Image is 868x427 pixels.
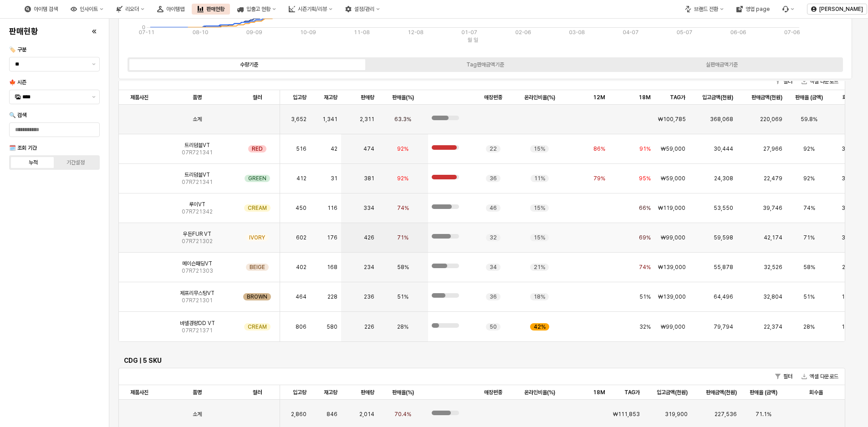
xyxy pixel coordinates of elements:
[283,4,338,15] div: 시즌기획/리뷰
[364,323,374,330] span: 226
[756,411,771,418] span: 71.1%
[193,411,202,418] span: 소계
[327,234,337,241] span: 176
[490,145,497,152] span: 22
[392,389,414,396] span: 판매율(%)
[803,175,815,182] span: 92%
[9,145,37,151] span: 🗓️ 조회 기간
[702,94,733,101] span: 입고금액(천원)
[324,389,337,396] span: 재고량
[764,234,782,241] span: 42,174
[670,94,685,101] span: TAG가
[661,323,685,330] span: ₩99,000
[327,264,337,271] span: 168
[296,204,306,212] span: 450
[252,145,263,152] span: RED
[192,4,230,15] div: 판매현황
[296,145,306,152] span: 516
[534,323,546,330] span: 42%
[131,61,367,69] label: 수량기준
[679,4,729,15] button: 브랜드 전환
[394,411,411,418] span: 70.4%
[397,264,409,271] span: 58%
[206,6,225,12] div: 판매현황
[293,389,306,396] span: 입고량
[714,293,733,300] span: 64,496
[193,116,202,123] span: 소계
[364,234,374,241] span: 426
[764,323,782,330] span: 22,374
[253,94,262,101] span: 컬러
[88,90,99,104] button: 제안 사항 표시
[130,389,148,396] span: 제품사진
[771,76,796,87] button: 필터
[182,327,213,334] span: 07R721371
[340,4,385,15] button: 설정/관리
[842,145,857,152] span: 325%
[484,389,502,396] span: 매장편중
[661,145,685,152] span: ₩59,000
[232,4,281,15] button: 입출고 현황
[397,323,408,330] span: 28%
[125,6,139,12] div: 리오더
[397,234,408,241] span: 71%
[694,6,718,12] div: 브랜드 전환
[298,6,327,12] div: 시즌기획/리뷰
[639,234,651,241] span: 69%
[763,204,782,212] span: 39,746
[250,264,265,271] span: BEIGE
[19,4,63,15] button: 아이템 검색
[593,145,605,152] span: 86%
[182,149,213,156] span: 07R721341
[534,293,545,300] span: 18%
[803,145,815,152] span: 92%
[291,116,306,123] span: 3,652
[152,4,190,15] button: 아이템맵
[296,323,306,330] span: 806
[731,4,775,15] div: 영업 page
[795,94,823,101] span: 판매율 (금액)
[658,204,685,212] span: ₩119,000
[397,145,408,152] span: 92%
[248,323,267,330] span: CREAM
[296,264,306,271] span: 402
[394,116,411,123] span: 63.3%
[367,61,603,69] label: Tag판매금액기준
[534,264,545,271] span: 21%
[842,94,856,101] span: 회수율
[9,46,26,53] span: 🏷️ 구분
[763,293,782,300] span: 32,804
[484,94,502,101] span: 매장편중
[714,264,733,271] span: 55,878
[624,389,640,396] span: TAG가
[397,293,408,300] span: 51%
[363,145,374,152] span: 474
[359,411,374,418] span: 2,014
[760,116,782,123] span: 220,069
[182,267,213,274] span: 07R721303
[182,260,212,267] span: 메이슨패딩VT
[803,264,815,271] span: 58%
[364,293,374,300] span: 236
[842,264,857,271] span: 232%
[613,411,640,418] span: ₩111,853
[803,234,815,241] span: 71%
[801,116,817,123] span: 59.8%
[166,6,184,12] div: 아이템맵
[771,371,796,382] button: 필터
[534,204,545,212] span: 15%
[803,293,815,300] span: 51%
[524,389,555,396] span: 온라인비율(%)
[9,27,38,36] h4: 판매현황
[803,323,815,330] span: 28%
[534,145,545,152] span: 15%
[327,293,337,300] span: 228
[180,320,215,327] span: 바넬경량DD VT
[490,264,497,271] span: 34
[665,411,688,418] span: 319,900
[9,79,26,86] span: 🍁 시즌
[65,4,109,15] button: 인사이트
[714,145,733,152] span: 30,444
